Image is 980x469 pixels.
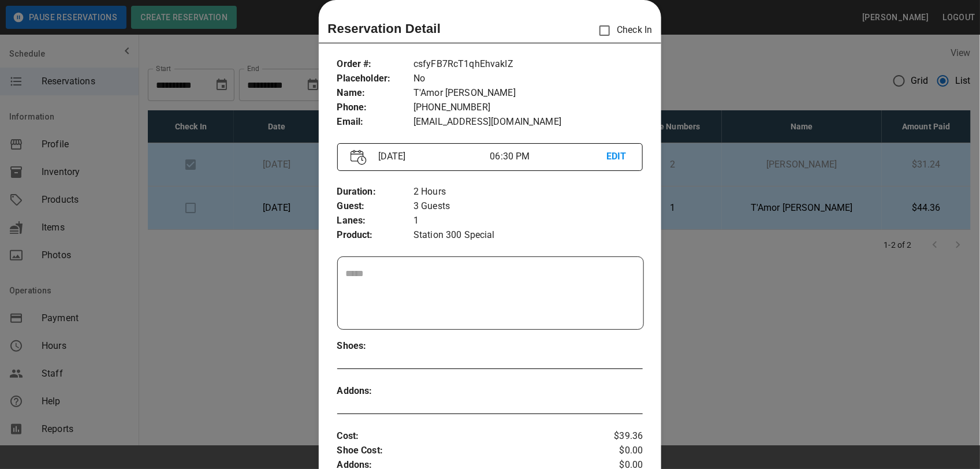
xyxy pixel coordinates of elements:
[593,18,652,43] p: Check In
[337,100,413,115] p: Phone :
[413,115,643,129] p: [EMAIL_ADDRESS][DOMAIN_NAME]
[413,72,643,86] p: No
[413,86,643,100] p: T'Amor [PERSON_NAME]
[328,19,441,38] p: Reservation Detail
[490,150,606,163] p: 06:30 PM
[606,150,629,164] p: EDIT
[337,429,593,444] p: Cost :
[337,228,413,243] p: Product :
[337,214,413,228] p: Lanes :
[413,228,643,243] p: Station 300 Special
[374,150,490,163] p: [DATE]
[413,100,643,115] p: [PHONE_NUMBER]
[337,72,413,86] p: Placeholder :
[337,115,413,129] p: Email :
[337,384,413,399] p: Addons :
[413,214,643,228] p: 1
[413,57,643,72] p: csfyFB7RcT1qhEhvakIZ
[592,429,643,444] p: $39.36
[337,57,413,72] p: Order # :
[592,444,643,458] p: $0.00
[337,199,413,214] p: Guest :
[413,185,643,199] p: 2 Hours
[413,199,643,214] p: 3 Guests
[337,86,413,100] p: Name :
[337,444,593,458] p: Shoe Cost :
[351,150,367,165] img: Vector
[337,185,413,199] p: Duration :
[337,339,413,353] p: Shoes :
